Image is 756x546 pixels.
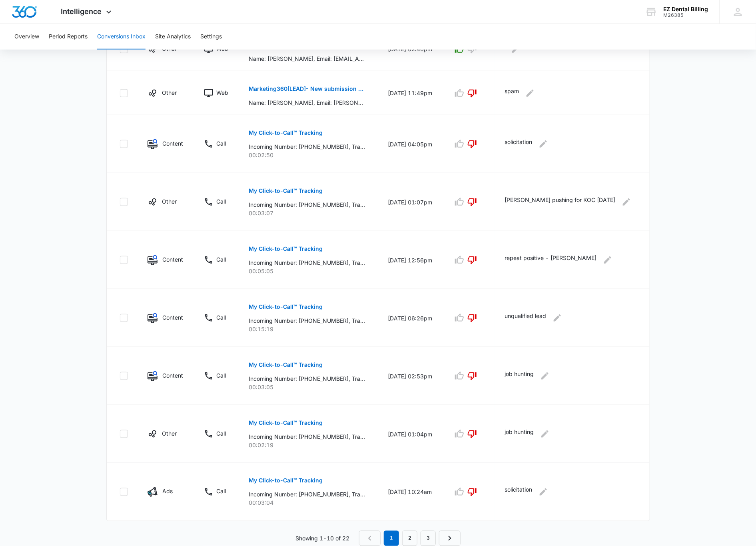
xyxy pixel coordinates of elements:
[378,347,443,405] td: [DATE] 02:53pm
[402,531,417,546] a: Page 2
[249,362,323,368] p: My Click-to-Call™ Tracking
[295,534,349,543] p: Showing 1-10 of 22
[216,197,226,206] p: Call
[249,123,323,142] button: My Click-to-Call™ Tracking
[421,531,436,546] a: Page 3
[249,478,323,484] p: My Click-to-Call™ Tracking
[663,12,708,18] div: account id
[249,383,369,391] p: 00:03:05
[359,531,461,546] nav: Pagination
[216,487,226,496] p: Call
[249,142,365,151] p: Incoming Number: [PHONE_NUMBER], Tracking Number: [PHONE_NUMBER], Ring To: [PHONE_NUMBER], Caller...
[505,196,615,208] p: [PERSON_NAME] pushing for KOC [DATE]
[249,432,365,441] p: Incoming Number: [PHONE_NUMBER], Tracking Number: [PHONE_NUMBER], Ring To: [PHONE_NUMBER], Caller...
[162,487,173,496] p: Ads
[384,531,399,546] em: 1
[439,531,461,546] a: Next Page
[49,24,88,50] button: Period Reports
[249,246,323,252] p: My Click-to-Call™ Tracking
[162,88,177,97] p: Other
[249,209,369,217] p: 00:03:07
[162,313,183,322] p: Content
[162,255,183,264] p: Content
[249,499,369,507] p: 00:03:04
[505,370,534,382] p: job hunting
[249,86,365,92] p: Marketing360[LEAD]- New submission from Monster Page Contact Form EZ Dental Billing
[216,429,226,438] p: Call
[162,429,177,438] p: Other
[249,325,369,333] p: 00:15:19
[216,88,228,97] p: Web
[551,312,564,324] button: Edit Comments
[539,428,551,440] button: Edit Comments
[249,258,365,267] p: Incoming Number: [PHONE_NUMBER], Tracking Number: [PHONE_NUMBER], Ring To: [PHONE_NUMBER], Caller...
[505,428,534,440] p: job hunting
[162,197,177,206] p: Other
[378,405,443,463] td: [DATE] 01:04pm
[524,87,537,100] button: Edit Comments
[378,71,443,115] td: [DATE] 11:49pm
[505,312,546,324] p: unqualified lead
[97,24,146,50] button: Conversions Inbox
[378,289,443,347] td: [DATE] 06:26pm
[249,79,365,98] button: Marketing360[LEAD]- New submission from Monster Page Contact Form EZ Dental Billing
[249,374,365,383] p: Incoming Number: [PHONE_NUMBER], Tracking Number: [PHONE_NUMBER], Ring To: [PHONE_NUMBER], Caller...
[378,115,443,173] td: [DATE] 04:05pm
[539,370,551,382] button: Edit Comments
[155,24,191,50] button: Site Analytics
[249,355,323,374] button: My Click-to-Call™ Tracking
[249,239,323,258] button: My Click-to-Call™ Tracking
[249,441,369,449] p: 00:02:19
[216,139,226,148] p: Call
[249,420,323,426] p: My Click-to-Call™ Tracking
[200,24,222,50] button: Settings
[249,304,323,310] p: My Click-to-Call™ Tracking
[663,6,708,12] div: account name
[249,188,323,194] p: My Click-to-Call™ Tracking
[249,181,323,200] button: My Click-to-Call™ Tracking
[378,231,443,289] td: [DATE] 12:56pm
[14,24,39,50] button: Overview
[249,200,365,209] p: Incoming Number: [PHONE_NUMBER], Tracking Number: [PHONE_NUMBER], Ring To: [PHONE_NUMBER], Caller...
[249,98,365,107] p: Name: [PERSON_NAME], Email: [PERSON_NAME][EMAIL_ADDRESS][PERSON_NAME][DOMAIN_NAME] (mailto:[PERSO...
[505,254,596,266] p: repeat positive - [PERSON_NAME]
[162,371,183,380] p: Content
[216,313,226,322] p: Call
[249,54,365,63] p: Name: [PERSON_NAME], Email: [EMAIL_ADDRESS][DOMAIN_NAME] (mailto:[EMAIL_ADDRESS][DOMAIN_NAME]), P...
[537,486,550,498] button: Edit Comments
[249,267,369,275] p: 00:05:05
[249,490,365,499] p: Incoming Number: [PHONE_NUMBER], Tracking Number: [PHONE_NUMBER], Ring To: [PHONE_NUMBER], Caller...
[249,151,369,159] p: 00:02:50
[505,486,532,498] p: solicitation
[249,316,365,325] p: Incoming Number: [PHONE_NUMBER], Tracking Number: [PHONE_NUMBER], Ring To: [PHONE_NUMBER], Caller...
[378,463,443,521] td: [DATE] 10:24am
[249,471,323,490] button: My Click-to-Call™ Tracking
[378,173,443,231] td: [DATE] 01:07pm
[249,413,323,432] button: My Click-to-Call™ Tracking
[249,130,323,136] p: My Click-to-Call™ Tracking
[537,138,550,150] button: Edit Comments
[216,371,226,380] p: Call
[505,138,532,150] p: solicitation
[601,254,614,266] button: Edit Comments
[216,255,226,264] p: Call
[505,87,519,100] p: spam
[162,139,183,148] p: Content
[620,196,633,208] button: Edit Comments
[249,297,323,316] button: My Click-to-Call™ Tracking
[61,7,102,16] span: Intelligence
